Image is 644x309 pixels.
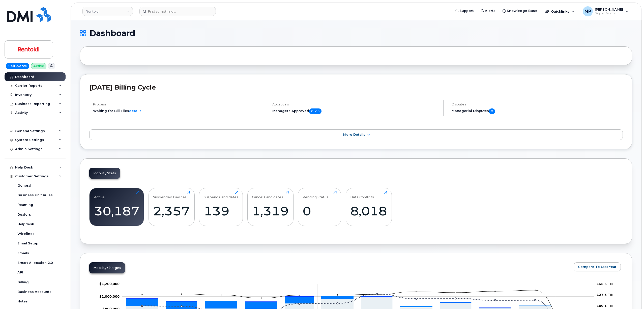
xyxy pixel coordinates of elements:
h4: Disputes [452,102,623,106]
a: Active30,187 [94,191,139,223]
a: Suspended Devices2,357 [153,191,190,223]
span: 0 of 0 [309,108,321,114]
div: Active [94,191,105,199]
g: $0 [99,282,120,286]
tspan: 109.1 TB [597,303,613,307]
div: Cancel Candidates [252,191,283,199]
div: 30,187 [94,204,139,218]
iframe: Messenger Launcher [622,287,640,305]
h5: Managerial Disputes [452,108,623,114]
tspan: $1,200,000 [99,282,120,286]
a: Cancel Candidates1,319 [252,191,289,223]
tspan: 145.5 TB [597,282,613,286]
span: 0 [489,108,495,114]
span: Compare To Last Year [578,264,617,269]
a: Pending Status0 [303,191,337,223]
g: $0 [99,294,120,298]
span: Dashboard [90,30,135,37]
a: Suspend Candidates139 [204,191,238,223]
h2: [DATE] Billing Cycle [89,83,623,91]
span: More Details [343,133,365,136]
div: Suspended Devices [153,191,187,199]
a: details [129,109,141,113]
div: 2,357 [153,204,190,218]
h5: Managers Approved [272,108,439,114]
tspan: 127.3 TB [597,293,613,297]
div: Pending Status [303,191,328,199]
div: 0 [303,204,337,218]
div: 139 [204,204,238,218]
div: Data Conflicts [350,191,374,199]
li: Waiting for Bill Files [93,108,259,113]
tspan: $1,000,000 [99,294,120,298]
div: 8,018 [350,204,387,218]
button: Compare To Last Year [574,262,621,271]
div: Suspend Candidates [204,191,238,199]
div: 1,319 [252,204,289,218]
h4: Approvals [272,102,439,106]
h4: Process [93,102,259,106]
a: Data Conflicts8,018 [350,191,387,223]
